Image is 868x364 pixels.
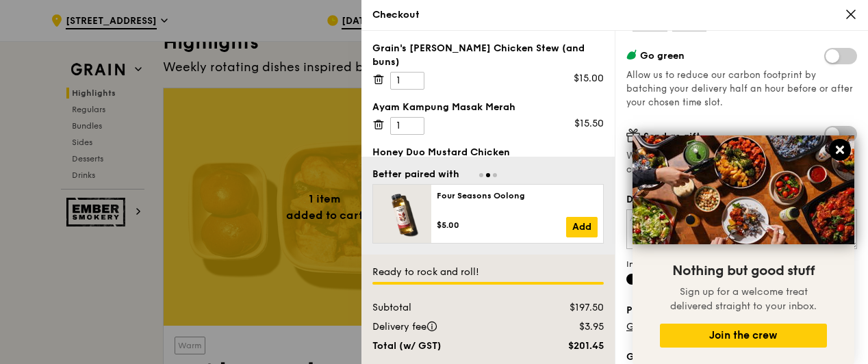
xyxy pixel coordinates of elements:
[626,259,857,270] span: Include utensils
[633,135,854,244] img: DSC07876-Edit02-Large.jpeg
[626,350,857,364] label: Google Pay
[372,42,604,69] div: Grain's [PERSON_NAME] Chicken Stew (and buns)
[364,320,529,334] div: Delivery fee
[529,339,612,353] div: $201.45
[626,274,637,285] input: Yes
[529,320,612,334] div: $3.95
[372,146,604,159] div: Honey Duo Mustard Chicken
[626,70,853,108] span: Allow us to reduce our carbon footprint by batching your delivery half an hour before or after yo...
[364,339,529,353] div: Total (w/ GST)
[670,286,817,312] span: Sign up for a welcome treat delivered straight to your inbox.
[640,50,685,62] span: Go green
[364,301,529,315] div: Subtotal
[626,193,857,207] label: Delivery instructions
[372,168,459,181] div: Better paired with
[486,173,490,177] span: Go to slide 2
[660,324,827,348] button: Join the crew
[574,117,604,131] div: $15.50
[529,301,612,315] div: $197.50
[643,131,700,142] span: Send as gift
[626,321,717,333] a: Got a promo code?
[372,265,604,279] div: Ready to rock and roll!
[479,173,483,177] span: Go to slide 1
[574,72,604,86] div: $15.00
[437,190,598,201] div: Four Seasons Oolong
[829,139,851,161] button: Close
[626,149,857,177] span: We will keep the price of this order a secret. You can leave a message for your recipient.
[493,173,497,177] span: Go to slide 3
[626,304,857,317] label: Promo code
[437,220,566,231] div: $5.00
[372,101,604,114] div: Ayam Kampung Masak Merah
[372,8,857,22] div: Checkout
[672,263,815,279] span: Nothing but good stuff
[566,217,598,237] a: Add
